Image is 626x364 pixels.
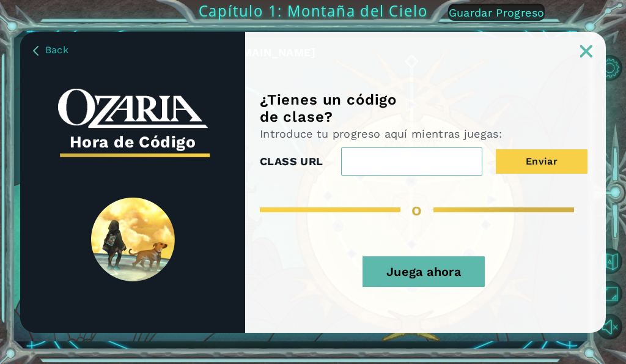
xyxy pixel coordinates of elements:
[260,127,525,141] p: Introduce tu progreso aquí mientras juegas:
[496,149,587,174] button: Enviar
[91,198,175,281] img: SpiritLandReveal.png
[411,199,422,220] span: o
[260,91,411,108] h1: ¿Tienes un código de clase?
[260,152,323,171] label: CLASS URL
[363,256,485,287] button: Juega ahora
[45,44,68,56] span: Back
[58,89,208,128] img: whiteOzariaWordmark.png
[580,45,592,58] img: ExitButton_Dusk.png
[58,128,208,155] h3: Hora de Código
[33,46,39,56] img: BackArrow_Dusk.png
